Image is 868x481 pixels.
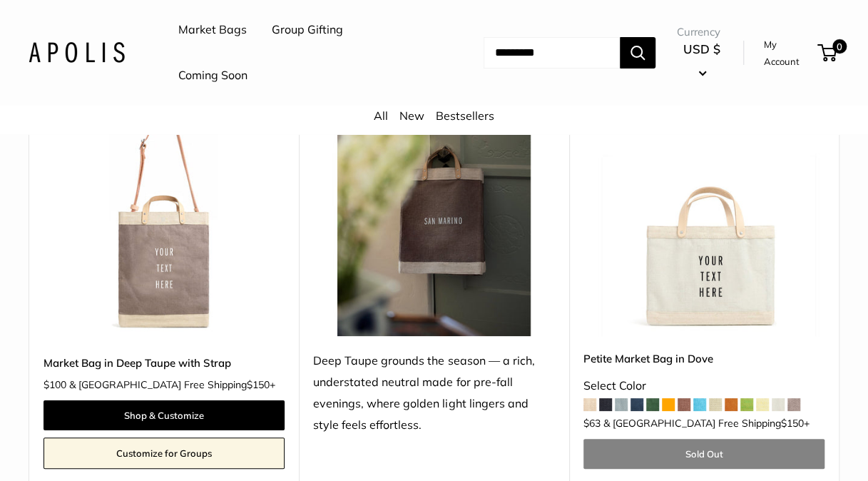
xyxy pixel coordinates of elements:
span: $150 [781,417,804,430]
a: Customize for Groups [44,437,285,469]
a: All [374,108,388,123]
a: Petite Market Bag in Dove [583,350,824,367]
a: 0 [819,44,837,61]
img: Petite Market Bag in Dove [583,95,824,336]
img: Deep Taupe grounds the season — a rich, understated neutral made for pre-fall evenings, where gol... [313,95,554,336]
a: Shop & Customize [44,400,285,430]
iframe: Sign Up via Text for Offers [11,427,152,470]
a: My Account [764,36,812,71]
span: & [GEOGRAPHIC_DATA] Free Shipping + [603,418,810,428]
a: Petite Market Bag in DovePetite Market Bag in Dove [583,95,824,336]
img: Apolis [29,42,125,63]
div: Deep Taupe grounds the season — a rich, understated neutral made for pre-fall evenings, where gol... [313,350,554,436]
span: & [GEOGRAPHIC_DATA] Free Shipping + [69,380,275,390]
input: Search... [484,37,620,69]
a: Group Gifting [272,19,343,41]
span: $100 [44,378,66,391]
span: $150 [247,378,270,391]
a: Market Bags [178,19,247,41]
button: USD $ [676,38,726,83]
a: Coming Soon [178,65,247,86]
div: Select Color [583,375,824,397]
a: Bestsellers [436,108,494,123]
span: $63 [583,417,601,430]
a: New [399,108,424,123]
img: Market Bag in Deep Taupe with Strap [44,95,285,336]
span: 0 [832,39,847,54]
button: Search [620,37,655,69]
a: Market Bag in Deep Taupe with Strap [44,355,285,371]
a: Sold Out [583,439,824,469]
span: Currency [676,22,726,42]
a: Market Bag in Deep Taupe with StrapMarket Bag in Deep Taupe with Strap [44,95,285,336]
span: USD $ [683,41,720,56]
